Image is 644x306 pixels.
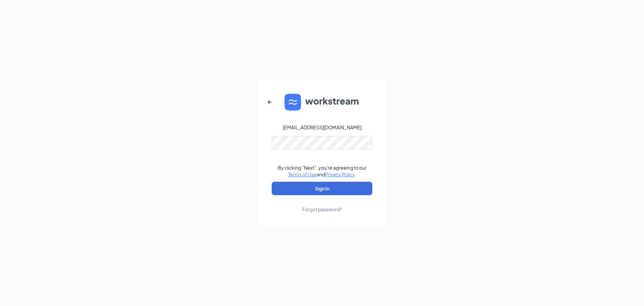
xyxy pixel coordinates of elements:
[325,171,355,177] a: Privacy Policy
[262,94,278,110] button: ArrowLeftNew
[284,94,360,111] img: WS logo and Workstream text
[302,206,342,213] div: Forgot password?
[288,171,317,177] a: Terms of Use
[302,195,342,213] a: Forgot password?
[283,124,362,131] div: [EMAIL_ADDRESS][DOMAIN_NAME]
[266,98,274,106] svg: ArrowLeftNew
[278,164,367,178] div: By clicking "Next", you're agreeing to our and .
[272,182,372,195] button: Sign In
